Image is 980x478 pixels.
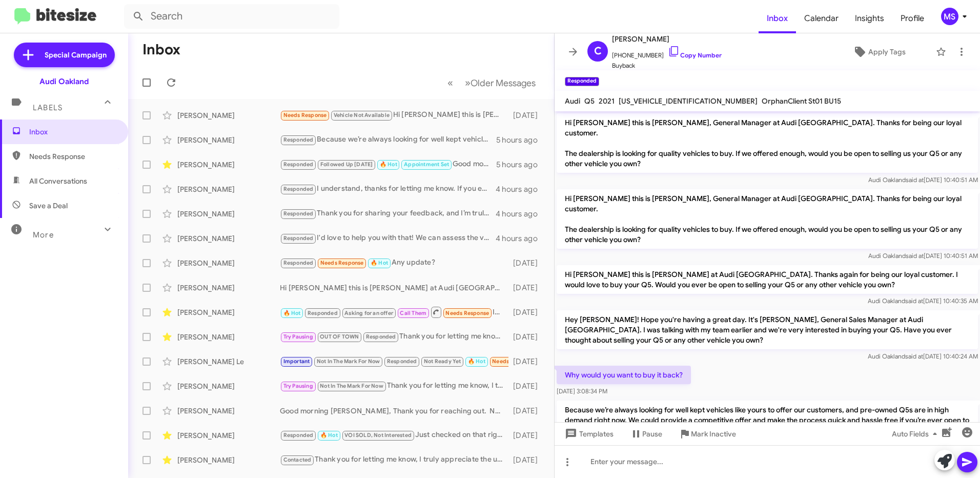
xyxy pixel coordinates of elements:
div: S5...any sport pkg [280,355,508,367]
div: Hi [PERSON_NAME] this is [PERSON_NAME], General Manager at Audi [GEOGRAPHIC_DATA]. I saw you conn... [280,109,508,121]
button: Mark Inactive [670,425,744,443]
span: All Conversations [29,176,87,186]
a: Copy Number [668,51,722,59]
div: I'd love to help you with that! We can assess the value of your E-Tron during a visit. Would you ... [280,232,496,244]
button: Apply Tags [827,43,931,61]
span: 🔥 Hot [283,310,301,316]
div: Any update? [280,257,508,269]
a: Inbox [759,4,796,33]
div: Thank you for letting me know, I truly appreciate the update. If anything changes or you ever con... [280,454,508,466]
span: Save a Deal [29,201,68,211]
span: Not In The Mark For Now [317,358,380,365]
div: [PERSON_NAME] [177,332,280,342]
span: [PHONE_NUMBER] [612,45,722,61]
div: I understand, thanks for letting me know. If you ever change your mind or want to explore an offe... [280,183,496,195]
span: Audi [565,96,580,106]
span: Important [283,358,310,365]
p: Why would you want to buy it back? [557,366,691,384]
div: [PERSON_NAME] [177,160,280,170]
div: [DATE] [508,307,546,317]
div: Just checked on that right now, and yes, the vehicle you were interested in has just been sold, i... [280,429,508,441]
span: Special Campaign [45,50,107,60]
div: Thank you for letting me know, I truly appreciate the update. If anything changes down the road, ... [280,331,508,343]
div: [PERSON_NAME] [177,135,280,145]
div: Because we’re always looking for well kept vehicles like yours to offer our customers, and pre-ow... [280,134,496,146]
p: Hey [PERSON_NAME]! Hope you're having a great day. It's [PERSON_NAME], General Sales Manager at A... [557,310,978,349]
button: Previous [441,72,459,93]
button: Next [459,72,542,93]
span: Buyback [612,61,722,71]
div: 5 hours ago [496,135,546,145]
span: Responded [283,210,314,217]
div: Thank you for letting me know, I truly appreciate the update. If anything changes or you ever con... [280,380,508,392]
span: More [33,230,54,240]
div: Hi [PERSON_NAME] this is [PERSON_NAME] at Audi [GEOGRAPHIC_DATA]. Just wanted to follow up and ma... [280,283,508,293]
nav: Page navigation example [442,72,542,93]
p: Because we’re always looking for well kept vehicles like yours to offer our customers, and pre-ow... [557,401,978,440]
button: Templates [555,425,622,443]
div: 5 hours ago [496,160,546,170]
div: 4 hours ago [496,184,546,194]
span: Needs Response [320,260,364,266]
span: Responded [283,432,314,439]
small: Responded [565,77,599,86]
div: [PERSON_NAME] [177,233,280,244]
h1: Inbox [142,42,180,58]
div: Good morning [PERSON_NAME], hope all is well. My apologies for the delayed reply as I was not in ... [280,158,496,170]
span: 🔥 Hot [380,161,397,168]
a: Calendar [796,4,847,33]
div: [DATE] [508,455,546,465]
div: [DATE] [508,283,546,293]
span: Try Pausing [283,383,313,389]
span: Q5 [584,96,595,106]
span: Audi Oakland [DATE] 10:40:51 AM [868,252,978,260]
span: Audi Oakland [DATE] 10:40:51 AM [868,176,978,184]
span: Appointment Set [404,161,449,168]
div: [PERSON_NAME] [177,307,280,317]
span: said at [906,252,924,260]
p: Hi [PERSON_NAME] this is [PERSON_NAME], General Manager at Audi [GEOGRAPHIC_DATA]. Thanks for bei... [557,113,978,173]
div: [PERSON_NAME] [177,283,280,293]
span: Audi Oakland [DATE] 10:40:35 AM [868,297,978,305]
input: Search [124,4,339,29]
span: Responded [283,235,314,242]
div: [DATE] [508,110,546,121]
span: Needs Response [283,112,327,118]
div: [PERSON_NAME] [177,430,280,441]
span: Needs Response [492,358,536,365]
span: Mark Inactive [691,425,736,443]
span: said at [906,176,924,184]
a: Insights [847,4,892,33]
span: Try Pausing [283,333,313,340]
p: Hi [PERSON_NAME] this is [PERSON_NAME] at Audi [GEOGRAPHIC_DATA]. Thanks again for being our loya... [557,265,978,294]
div: [DATE] [508,430,546,441]
div: [DATE] [508,406,546,416]
button: MS [932,8,969,25]
span: [PERSON_NAME] [612,33,722,45]
div: 4 hours ago [496,209,546,219]
span: Inbox [29,127,116,137]
div: [DATE] [508,381,546,391]
div: Inbound Call [280,306,508,318]
span: Apply Tags [868,43,906,61]
div: [PERSON_NAME] [177,455,280,465]
button: Pause [622,425,670,443]
span: VOI SOLD, Not Interested [344,432,412,439]
span: Needs Response [445,310,489,316]
span: OUT OF TOWN [320,333,359,340]
span: Responded [366,333,396,340]
span: Older Messages [471,77,536,89]
span: Asking for an offer [344,310,393,316]
span: Responded [283,161,314,168]
span: » [465,76,471,89]
span: said at [905,352,923,360]
span: Responded [283,186,314,192]
span: Needs Response [29,151,116,162]
span: Auto Fields [892,425,941,443]
span: Audi Oakland [DATE] 10:40:24 AM [868,352,978,360]
div: [PERSON_NAME] Le [177,356,280,367]
div: [PERSON_NAME] [177,381,280,391]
